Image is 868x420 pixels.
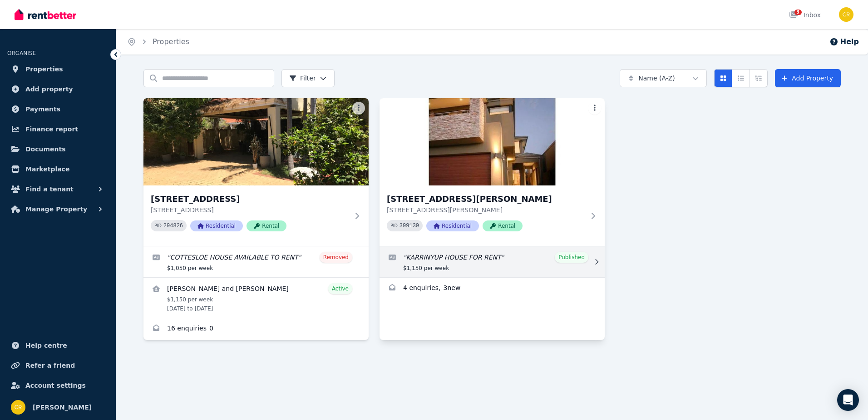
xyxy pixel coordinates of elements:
a: Enquiries for 78 Hawkstone Street, Cottesloe [143,318,369,340]
code: 399139 [399,223,419,229]
span: Properties [25,64,63,75]
a: Enquiries for 93A Pascoe St, Karrinyup [380,278,605,300]
img: 93A Pascoe St, Karrinyup [380,98,605,185]
a: Add property [7,80,108,98]
p: [STREET_ADDRESS][PERSON_NAME] [387,205,585,215]
span: Name (A-Z) [638,74,675,83]
img: RentBetter [15,8,76,21]
a: Finance report [7,120,108,138]
a: 78 Hawkstone Street, Cottesloe[STREET_ADDRESS][STREET_ADDRESS]PID 294826ResidentialRental [143,98,369,246]
code: 294826 [163,223,183,229]
a: Edit listing: KARRINYUP HOUSE FOR RENT [380,246,605,277]
span: Documents [25,144,66,155]
button: Find a tenant [7,180,108,198]
a: Marketplace [7,160,108,178]
a: Account settings [7,376,108,395]
h3: [STREET_ADDRESS] [151,193,349,205]
a: Refer a friend [7,356,108,375]
span: Add property [25,84,73,95]
button: Card view [714,69,732,87]
a: View details for ROBERT RALPH IMBERGER and CAMILLE JOY IMBERGER [143,278,369,318]
span: Residential [190,220,243,231]
img: Charles Russell-Smith [839,7,853,22]
a: Edit listing: COTTESLOE HOUSE AVAILABLE TO RENT [143,246,369,277]
button: Name (A-Z) [620,69,707,87]
span: Help centre [25,340,67,351]
small: PID [154,223,162,228]
button: Expanded list view [750,69,768,87]
span: ORGANISE [7,50,36,56]
a: Documents [7,140,108,158]
div: View options [714,69,768,87]
button: Compact list view [732,69,750,87]
h3: [STREET_ADDRESS][PERSON_NAME] [387,193,585,205]
span: [PERSON_NAME] [33,402,92,413]
button: Help [829,36,859,47]
a: Properties [153,37,189,46]
span: Rental [483,220,523,231]
div: Inbox [789,10,821,20]
a: Payments [7,100,108,118]
a: 93A Pascoe St, Karrinyup[STREET_ADDRESS][PERSON_NAME][STREET_ADDRESS][PERSON_NAME]PID 399139Resid... [380,98,605,246]
a: Properties [7,60,108,78]
span: Payments [25,104,60,115]
span: Refer a friend [25,360,75,371]
span: Manage Property [25,204,87,215]
button: Filter [281,69,335,87]
span: Filter [289,74,316,83]
a: Add Property [775,69,841,87]
span: Residential [426,220,479,231]
img: 78 Hawkstone Street, Cottesloe [143,98,369,185]
a: Help centre [7,336,108,355]
img: Charles Russell-Smith [11,400,25,415]
span: Finance report [25,124,78,135]
span: Account settings [25,380,86,391]
p: [STREET_ADDRESS] [151,205,349,215]
nav: Breadcrumb [116,29,200,55]
span: Find a tenant [25,184,74,195]
div: Open Intercom Messenger [837,389,859,411]
span: Marketplace [25,164,69,175]
button: More options [588,102,601,115]
button: Manage Property [7,200,108,218]
small: PID [390,223,398,228]
span: Rental [247,220,286,231]
button: More options [352,102,365,115]
span: 3 [794,10,802,15]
